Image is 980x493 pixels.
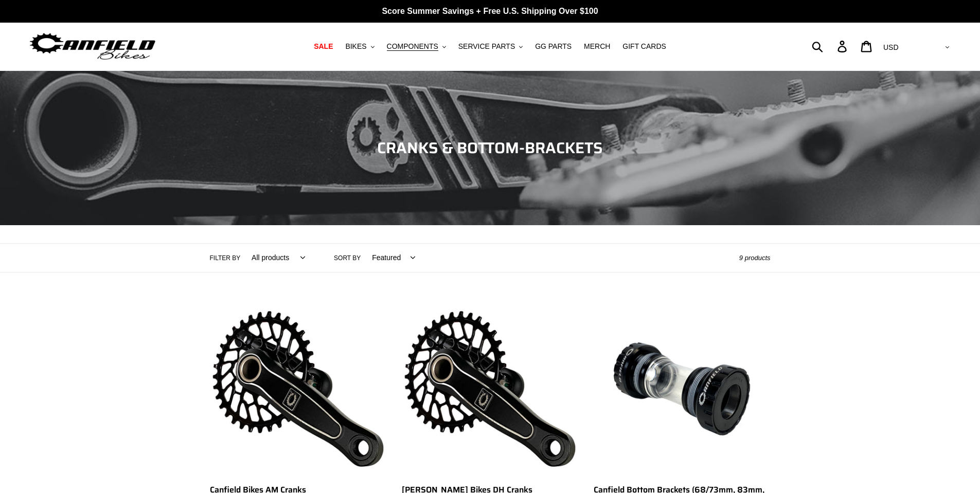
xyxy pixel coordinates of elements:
button: COMPONENTS [382,40,451,53]
label: Sort by [334,253,361,263]
a: GG PARTS [530,40,577,53]
span: GIFT CARDS [622,42,666,51]
span: SALE [314,42,333,51]
span: GG PARTS [535,42,572,51]
label: Filter by [210,253,241,263]
span: COMPONENTS [387,42,438,51]
a: SALE [309,40,338,53]
button: SERVICE PARTS [453,40,528,53]
span: SERVICE PARTS [458,42,515,51]
span: MERCH [584,42,610,51]
img: Canfield Bikes [28,30,157,63]
span: CRANKS & BOTTOM-BRACKETS [377,136,603,160]
span: BIKES [345,42,366,51]
input: Search [817,35,844,58]
a: MERCH [579,40,615,53]
button: BIKES [340,40,379,53]
span: 9 products [739,254,771,262]
a: GIFT CARDS [617,40,671,53]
